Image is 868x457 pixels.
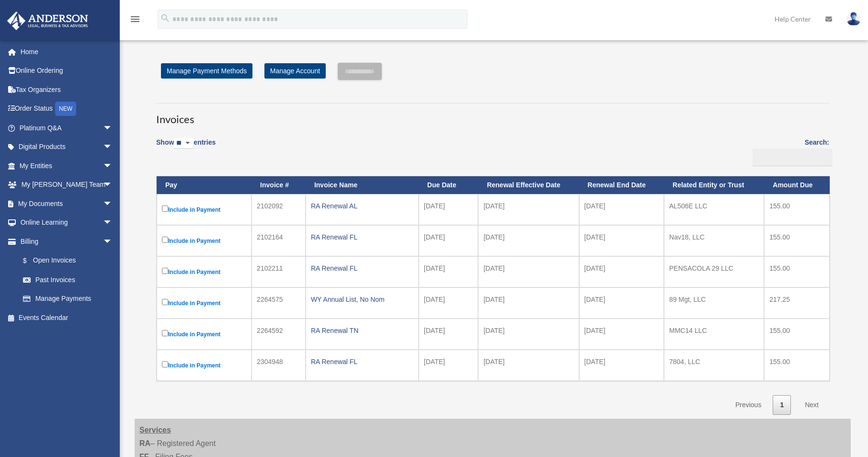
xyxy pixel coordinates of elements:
img: User Pic [846,12,861,26]
input: Include in Payment [162,206,168,212]
span: $ [28,255,33,267]
td: [DATE] [579,194,664,225]
a: Billingarrow_drop_down [7,232,122,251]
td: [DATE] [478,256,579,287]
a: Online Learningarrow_drop_down [7,213,127,232]
td: 89 Mgt, LLC [664,287,764,319]
td: 155.00 [764,350,830,381]
td: [DATE] [579,256,664,287]
a: menu [129,17,141,25]
td: [DATE] [478,319,579,350]
span: arrow_drop_down [103,156,122,176]
th: Renewal Effective Date: activate to sort column ascending [478,176,579,194]
input: Include in Payment [162,237,168,243]
th: Amount Due: activate to sort column ascending [764,176,830,194]
td: 2102164 [251,225,306,256]
label: Show entries [156,137,216,159]
th: Invoice #: activate to sort column ascending [251,176,306,194]
a: Events Calendar [7,308,127,327]
th: Pay: activate to sort column descending [157,176,251,194]
td: 155.00 [764,319,830,350]
td: [DATE] [478,350,579,381]
a: Next [798,395,826,415]
td: 2264575 [251,287,306,319]
input: Include in Payment [162,330,168,336]
div: RA Renewal FL [311,230,413,244]
td: [DATE] [478,287,579,319]
td: 217.25 [764,287,830,319]
a: Platinum Q&Aarrow_drop_down [7,118,127,137]
span: arrow_drop_down [103,232,122,251]
th: Due Date: activate to sort column ascending [419,176,479,194]
td: PENSACOLA 29 LLC [664,256,764,287]
td: Nav18, LLC [664,225,764,256]
label: Include in Payment [162,266,246,278]
span: arrow_drop_down [103,118,122,138]
span: arrow_drop_down [103,213,122,233]
a: My Entitiesarrow_drop_down [7,156,127,175]
i: menu [129,13,141,25]
td: [DATE] [579,350,664,381]
a: Manage Payment Methods [161,63,252,79]
td: [DATE] [419,194,479,225]
td: [DATE] [419,319,479,350]
div: RA Renewal FL [311,262,413,275]
th: Invoice Name: activate to sort column ascending [306,176,419,194]
strong: Services [139,426,171,434]
a: Previous [728,395,768,415]
input: Include in Payment [162,268,168,274]
a: Order StatusNEW [7,99,127,119]
a: Home [7,42,127,61]
td: [DATE] [419,287,479,319]
td: [DATE] [579,225,664,256]
a: Manage Account [264,63,326,79]
img: Anderson Advisors Platinum Portal [4,11,91,30]
span: arrow_drop_down [103,137,122,157]
td: 2102092 [251,194,306,225]
td: 7804, LLC [664,350,764,381]
td: MMC14 LLC [664,319,764,350]
span: arrow_drop_down [103,194,122,214]
td: 155.00 [764,225,830,256]
a: Past Invoices [13,270,122,289]
div: RA Renewal TN [311,324,413,337]
td: 2102211 [251,256,306,287]
a: My Documentsarrow_drop_down [7,194,127,213]
div: RA Renewal FL [311,355,413,368]
td: [DATE] [419,350,479,381]
a: 1 [773,395,791,415]
strong: RA [139,439,150,447]
select: Showentries [174,138,194,149]
input: Include in Payment [162,361,168,367]
a: $Open Invoices [13,251,117,271]
td: AL506E LLC [664,194,764,225]
input: Search: [753,149,833,167]
label: Include in Payment [162,297,246,309]
td: 2264592 [251,319,306,350]
div: NEW [55,102,76,116]
a: Manage Payments [13,289,122,308]
label: Include in Payment [162,235,246,247]
h3: Invoices [156,103,829,127]
a: Digital Productsarrow_drop_down [7,137,127,157]
th: Related Entity or Trust: activate to sort column ascending [664,176,764,194]
span: arrow_drop_down [103,175,122,195]
input: Include in Payment [162,299,168,305]
label: Include in Payment [162,328,246,340]
td: [DATE] [579,287,664,319]
label: Search: [749,137,829,166]
a: Online Ordering [7,61,127,80]
td: [DATE] [419,225,479,256]
div: RA Renewal AL [311,199,413,213]
td: [DATE] [478,225,579,256]
label: Include in Payment [162,359,246,371]
td: 2304948 [251,350,306,381]
td: [DATE] [478,194,579,225]
td: 155.00 [764,256,830,287]
td: [DATE] [579,319,664,350]
div: WY Annual List, No Nom [311,293,413,306]
th: Renewal End Date: activate to sort column ascending [579,176,664,194]
i: search [160,13,171,23]
a: Tax Organizers [7,80,127,99]
td: 155.00 [764,194,830,225]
